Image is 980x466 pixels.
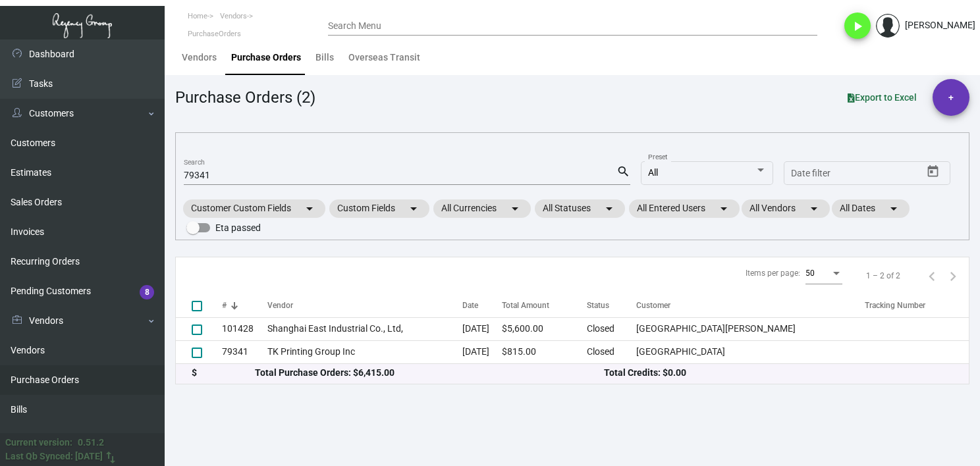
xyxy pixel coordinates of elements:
[805,269,815,278] span: 50
[843,168,906,179] input: End date
[587,340,636,363] td: Closed
[933,79,969,116] button: +
[302,201,317,217] mat-icon: arrow_drop_down
[905,18,975,32] div: [PERSON_NAME]
[865,299,969,311] div: Tracking Number
[315,51,334,65] div: Bills
[222,299,267,311] div: #
[587,299,636,311] div: Status
[183,199,325,218] mat-chip: Customer Custom Fields
[502,299,587,311] div: Total Amount
[616,164,630,180] mat-icon: search
[746,267,800,279] div: Items per page:
[433,199,531,218] mat-chip: All Currencies
[866,270,900,282] div: 1 – 2 of 2
[267,340,462,363] td: TK Printing Group Inc
[267,299,293,311] div: Vendor
[222,340,267,363] td: 79341
[844,13,871,39] button: play_arrow
[192,366,255,380] div: $
[462,340,502,363] td: [DATE]
[848,92,917,103] span: Export to Excel
[832,199,910,218] mat-chip: All Dates
[636,340,865,363] td: [GEOGRAPHIC_DATA]
[587,317,636,340] td: Closed
[629,199,740,218] mat-chip: All Entered Users
[462,299,478,311] div: Date
[850,18,865,34] i: play_arrow
[231,51,301,65] div: Purchase Orders
[636,317,865,340] td: [GEOGRAPHIC_DATA][PERSON_NAME]
[188,12,207,20] span: Home
[222,299,227,311] div: #
[348,51,420,65] div: Overseas Transit
[502,299,549,311] div: Total Amount
[502,317,587,340] td: $5,600.00
[215,220,261,236] span: Eta passed
[837,86,927,109] button: Export to Excel
[220,12,247,20] span: Vendors
[636,299,670,311] div: Customer
[742,199,830,218] mat-chip: All Vendors
[535,199,625,218] mat-chip: All Statuses
[716,201,732,217] mat-icon: arrow_drop_down
[5,450,103,463] div: Last Qb Synced: [DATE]
[267,317,462,340] td: Shanghai East Industrial Co., Ltd,
[806,201,822,217] mat-icon: arrow_drop_down
[222,317,267,340] td: 101428
[604,366,953,380] div: Total Credits: $0.00
[636,299,865,311] div: Customer
[791,168,832,179] input: Start date
[406,201,422,217] mat-icon: arrow_drop_down
[876,14,900,38] img: admin@bootstrapmaster.com
[865,299,925,311] div: Tracking Number
[921,265,942,286] button: Previous page
[175,86,315,109] div: Purchase Orders (2)
[587,299,609,311] div: Status
[942,265,964,286] button: Next page
[462,299,502,311] div: Date
[188,30,241,38] span: PurchaseOrders
[601,201,617,217] mat-icon: arrow_drop_down
[182,51,217,65] div: Vendors
[78,436,104,450] div: 0.51.2
[267,299,462,311] div: Vendor
[948,79,954,116] span: +
[255,366,604,380] div: Total Purchase Orders: $6,415.00
[886,201,902,217] mat-icon: arrow_drop_down
[5,436,72,450] div: Current version:
[923,161,944,182] button: Open calendar
[462,317,502,340] td: [DATE]
[805,269,842,278] mat-select: Items per page:
[329,199,429,218] mat-chip: Custom Fields
[648,167,658,178] span: All
[502,340,587,363] td: $815.00
[507,201,523,217] mat-icon: arrow_drop_down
